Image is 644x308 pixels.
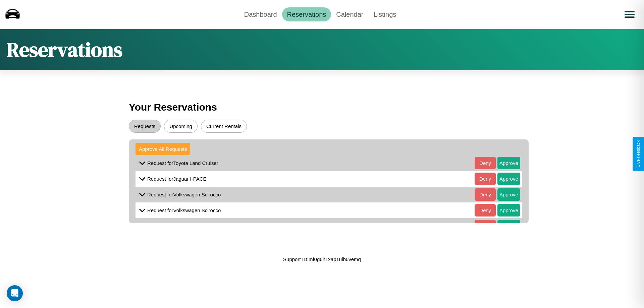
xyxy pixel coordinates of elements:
[147,159,218,168] p: Request for Toyota Land Cruiser
[147,206,221,215] p: Request for Volkswagen Scirocco
[620,5,639,24] button: Open menu
[239,7,282,21] a: Dashboard
[497,220,520,232] button: Approve
[7,36,122,63] h1: Reservations
[282,7,331,21] a: Reservations
[147,222,221,231] p: Request for Ferrari F12 Berlinetta
[201,120,247,133] button: Current Rentals
[475,173,496,185] button: Deny
[497,157,520,169] button: Approve
[129,98,515,116] h3: Your Reservations
[136,143,190,155] button: Approve All Requests
[497,173,520,185] button: Approve
[475,220,496,232] button: Deny
[497,188,520,201] button: Approve
[129,120,161,133] button: Requests
[331,7,368,21] a: Calendar
[497,204,520,217] button: Approve
[164,120,198,133] button: Upcoming
[636,140,641,168] div: Give Feedback
[283,255,361,264] p: Support ID: mf0g6h1xap1uib6vemq
[7,285,23,301] div: Open Intercom Messenger
[368,7,401,21] a: Listings
[147,190,221,199] p: Request for Volkswagen Scirocco
[147,174,207,183] p: Request for Jaguar I-PACE
[475,204,496,217] button: Deny
[475,188,496,201] button: Deny
[475,157,496,169] button: Deny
